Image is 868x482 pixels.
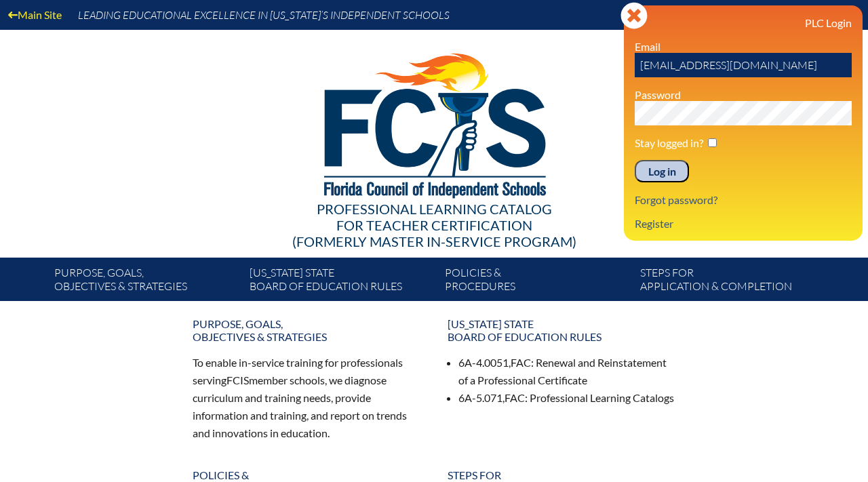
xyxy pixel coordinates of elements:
h3: PLC Login [635,16,852,29]
li: 6A-5.071, : Professional Learning Catalogs [458,389,675,407]
p: To enable in-service training for professionals serving member schools, we diagnose curriculum an... [193,354,420,441]
label: Password [635,88,681,101]
label: Email [635,40,660,53]
a: Purpose, goals,objectives & strategies [49,263,244,301]
a: Forgot password? [629,190,723,209]
div: Professional Learning Catalog (formerly Master In-service Program) [43,201,825,249]
span: FCIS [226,374,249,386]
li: 6A-4.0051, : Renewal and Reinstatement of a Professional Certificate [458,354,675,389]
img: FCISlogo221.eps [294,30,574,215]
span: for Teacher Certification [336,217,532,233]
a: Purpose, goals,objectives & strategies [184,312,429,348]
a: Main Site [3,5,67,24]
span: FAC [505,391,525,404]
a: Register [629,214,679,233]
span: FAC [511,356,531,369]
svg: Close [620,2,648,29]
input: Log in [635,160,689,183]
a: Steps forapplication & completion [635,263,830,301]
a: [US_STATE] StateBoard of Education rules [439,312,684,348]
label: Stay logged in? [635,136,703,149]
a: Policies &Procedures [439,263,635,301]
a: [US_STATE] StateBoard of Education rules [244,263,439,301]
